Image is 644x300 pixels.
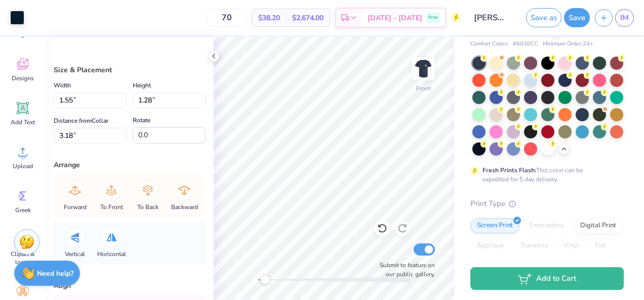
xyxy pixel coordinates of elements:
[482,166,536,174] strong: Fresh Prints Flash:
[97,250,126,258] span: Horizontal
[557,238,586,254] div: Vinyl
[374,261,435,279] label: Submit to feature on our public gallery.
[171,203,198,211] span: Backward
[12,74,34,82] span: Designs
[615,9,634,27] a: IM
[564,8,590,27] button: Save
[482,166,607,184] div: This color can be expedited for 5 day delivery.
[470,40,508,48] span: Comfort Colors
[466,8,516,28] input: Untitled Design
[470,218,519,233] div: Screen Print
[6,250,39,266] span: Clipart & logos
[514,238,554,254] div: Transfers
[54,65,206,75] div: Size & Placement
[470,238,511,254] div: Applique
[620,12,629,24] span: IM
[64,203,87,211] span: Forward
[137,203,158,211] span: To Back
[543,40,593,48] span: Minimum Order: 24 +
[54,115,108,127] label: Distance from Collar
[133,79,151,91] label: Height
[428,14,438,21] span: Free
[258,13,280,23] span: $38.20
[133,114,150,126] label: Rotate
[589,238,613,254] div: Foil
[526,8,561,27] button: Save as
[470,198,624,210] div: Print Type
[470,267,624,290] button: Add to Cart
[100,203,123,211] span: To Front
[416,84,431,93] div: Front
[260,275,270,285] div: Accessibility label
[292,13,324,23] span: $2,674.00
[54,160,206,170] div: Arrange
[13,162,33,170] span: Upload
[15,206,31,214] span: Greek
[574,218,623,233] div: Digital Print
[368,13,422,23] span: [DATE] - [DATE]
[11,118,35,126] span: Add Text
[513,40,538,48] span: # 6030CC
[54,79,71,91] label: Width
[65,250,85,258] span: Vertical
[413,59,433,79] img: Front
[54,280,206,291] div: Align
[37,269,73,278] strong: Need help?
[522,218,571,233] div: Embroidery
[207,9,247,27] input: – –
